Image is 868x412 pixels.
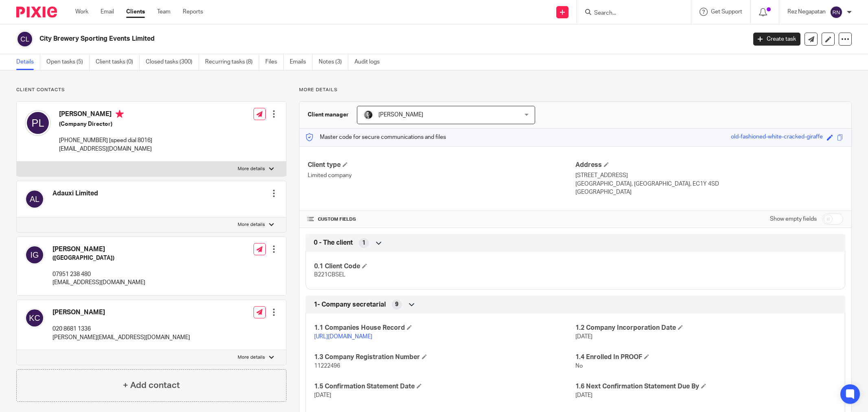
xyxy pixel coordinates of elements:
[183,8,203,16] a: Reports
[711,9,742,15] span: Get Support
[354,54,386,70] a: Audit logs
[52,245,145,254] h4: [PERSON_NAME]
[146,54,199,70] a: Closed tasks (300)
[238,221,265,228] p: More details
[575,180,843,188] p: [GEOGRAPHIC_DATA], [GEOGRAPHIC_DATA], EC1Y 4SD
[126,8,145,16] a: Clients
[308,171,575,180] p: Limited company
[575,353,837,362] h4: 1.4 Enrolled In PROOF
[362,239,365,247] span: 1
[39,35,601,43] h2: City Brewery Sporting Events Limited
[575,171,843,180] p: [STREET_ADDRESS]
[96,54,140,70] a: Client tasks (0)
[123,379,180,392] h4: + Add contact
[299,87,852,93] p: More details
[314,300,386,309] span: 1- Company secretarial
[25,189,44,209] img: svg%3E
[314,262,575,271] h4: 0.1 Client Code
[575,363,583,369] span: No
[59,120,152,128] h5: (Company Director)
[75,8,88,16] a: Work
[378,112,423,118] span: [PERSON_NAME]
[52,325,190,333] p: 020 8681 1336
[25,308,44,328] img: svg%3E
[830,6,843,19] img: svg%3E
[395,300,398,309] span: 9
[116,110,124,118] i: Primary
[753,33,800,46] a: Create task
[59,145,152,153] p: [EMAIL_ADDRESS][DOMAIN_NAME]
[25,110,51,136] img: svg%3E
[314,392,331,398] span: [DATE]
[16,7,57,18] img: Pixie
[575,324,837,332] h4: 1.2 Company Incorporation Date
[314,382,575,391] h4: 1.5 Confirmation Statement Date
[575,188,843,196] p: [GEOGRAPHIC_DATA]
[319,54,348,70] a: Notes (3)
[25,245,44,265] img: svg%3E
[16,87,286,93] p: Client contacts
[52,308,190,317] h4: [PERSON_NAME]
[46,54,90,70] a: Open tasks (5)
[306,133,446,141] p: Master code for secure communications and files
[308,161,575,169] h4: Client type
[52,270,145,278] p: 07951 238 480
[265,54,284,70] a: Files
[593,10,667,17] input: Search
[52,333,190,342] p: [PERSON_NAME][EMAIL_ADDRESS][DOMAIN_NAME]
[314,334,372,340] a: [URL][DOMAIN_NAME]
[238,166,265,172] p: More details
[575,392,593,398] span: [DATE]
[575,161,843,169] h4: Address
[101,8,114,16] a: Email
[16,31,33,48] img: svg%3E
[205,54,259,70] a: Recurring tasks (8)
[787,8,826,16] p: Rez Negapatan
[16,54,40,70] a: Details
[157,8,171,16] a: Team
[59,136,152,145] p: [PHONE_NUMBER] [speed dial 8016]
[314,324,575,332] h4: 1.1 Companies House Record
[731,133,823,142] div: old-fashioned-white-cracked-giraffe
[314,272,345,278] span: B221CBSEL
[59,110,152,120] h4: [PERSON_NAME]
[314,239,353,247] span: 0 - The client
[314,363,340,369] span: 11222496
[308,111,349,119] h3: Client manager
[770,215,817,223] label: Show empty fields
[290,54,313,70] a: Emails
[52,278,145,287] p: [EMAIL_ADDRESS][DOMAIN_NAME]
[238,354,265,361] p: More details
[314,353,575,362] h4: 1.3 Company Registration Number
[308,216,575,223] h4: CUSTOM FIELDS
[575,334,593,340] span: [DATE]
[52,189,98,198] h4: Adauxi Limited
[363,110,373,120] img: DSC_9061-3.jpg
[52,254,145,262] h5: ([GEOGRAPHIC_DATA])
[575,382,837,391] h4: 1.6 Next Confirmation Statement Due By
